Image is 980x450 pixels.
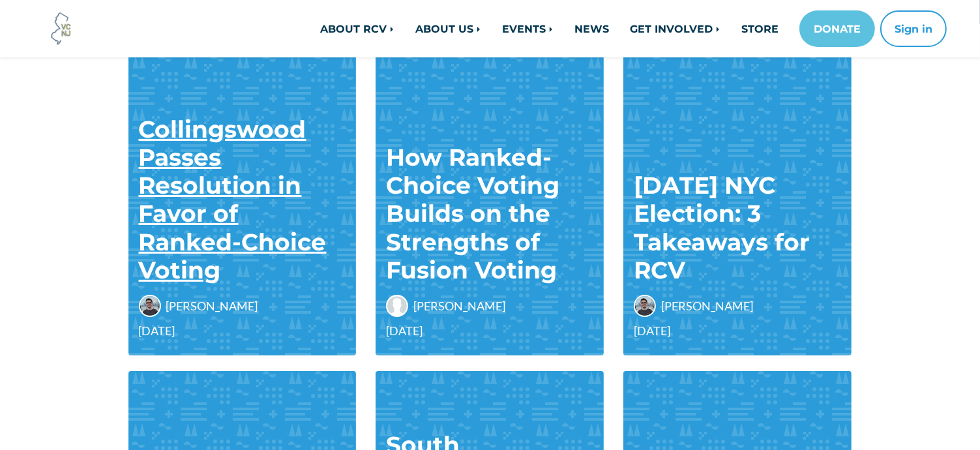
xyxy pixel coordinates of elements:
[731,16,789,42] a: STORE
[386,143,559,284] a: How Ranked-Choice Voting Builds on the Strengths of Fusion Voting
[166,297,258,315] span: [PERSON_NAME]
[386,295,408,317] img: Luisa Amenta
[619,16,731,42] a: GET INVOLVED
[634,171,810,284] a: [DATE] NYC Election: 3 Takeaways for RCV
[661,297,753,315] span: [PERSON_NAME]
[634,295,656,317] img: John Cunningham
[139,295,161,317] img: John Cunningham
[405,16,492,42] a: ABOUT US
[310,16,405,42] a: ABOUT RCV
[386,322,593,340] span: [DATE]
[492,16,564,42] a: EVENTS
[564,16,619,42] a: NEWS
[44,11,79,46] img: Voter Choice NJ
[880,10,947,47] button: Sign in or sign up
[139,115,327,284] a: Collingswood Passes Resolution in Favor of Ranked-Choice Voting
[799,10,875,47] a: DONATE
[211,10,947,47] nav: Main navigation
[139,322,346,340] span: [DATE]
[634,322,841,340] span: [DATE]
[413,297,505,315] span: [PERSON_NAME]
